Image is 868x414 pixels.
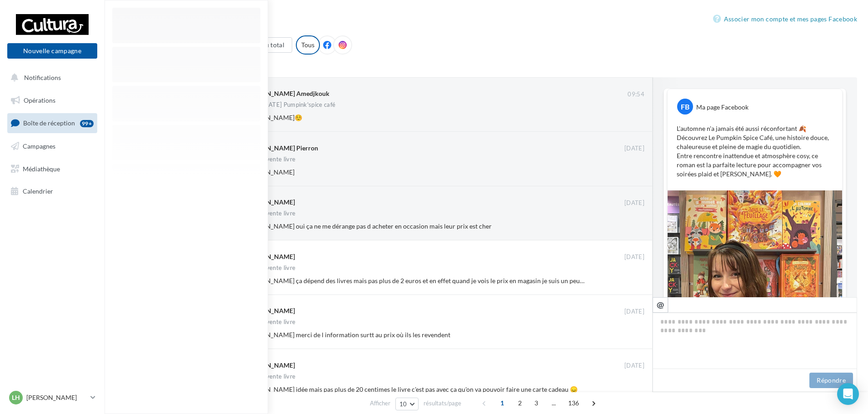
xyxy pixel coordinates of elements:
a: Médiathèque [5,160,99,179]
a: Calendrier [5,182,99,201]
div: Tous [296,35,320,55]
span: LH [12,393,20,402]
div: Reprise vente livre [244,265,295,271]
div: 1365 Commentaires [115,62,857,70]
span: Campagnes [23,142,55,150]
span: 3 [529,396,544,410]
div: [PERSON_NAME] [244,198,295,207]
p: L'automne n'a jamais été aussi réconfortant 🍂 Découvrez Le Pumpkin Spice Café, une histoire douce... [677,124,833,179]
button: Au total [253,37,292,53]
span: [DATE] [624,145,644,153]
span: Boîte de réception [23,119,75,127]
p: [PERSON_NAME] [26,393,87,402]
button: 10 [395,398,419,410]
span: [DATE] [624,362,644,370]
div: Ma page Facebook [696,103,748,112]
span: [PERSON_NAME] ça dépend des livres mais pas plus de 2 euros et en effet quand je vois le prix en ... [244,277,602,284]
span: Médiathèque [23,165,60,172]
div: Commentaires [115,15,857,28]
a: Associer mon compte et mes pages Facebook [713,14,857,25]
div: [PERSON_NAME] Pierron [244,144,318,153]
div: Open Intercom Messenger [837,383,859,405]
span: Afficher [370,399,390,408]
i: @ [657,300,664,309]
span: résultats/page [424,399,461,408]
div: Reprise vente livre [244,319,295,325]
div: 99+ [80,120,94,127]
span: [PERSON_NAME] [244,168,294,176]
div: Reprise vente livre [244,374,295,379]
span: ... [547,396,561,410]
span: 136 [564,396,583,410]
div: Sortie [DATE] Pumpink'spice café [244,102,335,108]
div: [PERSON_NAME] [244,306,295,315]
a: Opérations [5,91,99,110]
div: FB [677,99,693,115]
span: [DATE] [624,308,644,316]
div: [PERSON_NAME] Amedjkouk [244,89,329,98]
span: [PERSON_NAME]☺️ [244,114,302,121]
button: Répondre [809,373,853,388]
a: Campagnes [5,137,99,156]
button: Notifications [5,68,95,87]
span: 10 [399,400,407,408]
span: [PERSON_NAME] idée mais pas plus de 20 centimes le livre c'est pas avec ça qu'on va pouvoir faire... [244,385,578,393]
span: [DATE] [624,253,644,261]
span: 2 [513,396,527,410]
span: [PERSON_NAME] oui ça ne me dérange pas d acheter en occasion mais leur prix est cher [244,222,492,230]
a: LH [PERSON_NAME] [7,389,97,406]
div: Reprise vente livre [244,210,295,216]
span: 09:54 [628,90,644,99]
div: [PERSON_NAME] [244,361,295,370]
span: Calendrier [23,187,53,195]
button: @ [653,297,668,313]
span: Opérations [24,96,55,104]
button: Nouvelle campagne [7,43,97,59]
div: Reprise vente livre [244,156,295,162]
a: Boîte de réception99+ [5,113,99,133]
span: 1 [495,396,509,410]
span: [DATE] [624,199,644,207]
div: [PERSON_NAME] [244,252,295,261]
span: Notifications [24,74,61,81]
span: [PERSON_NAME] merci de l information surtt au prix où ils les revendent [244,331,450,339]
